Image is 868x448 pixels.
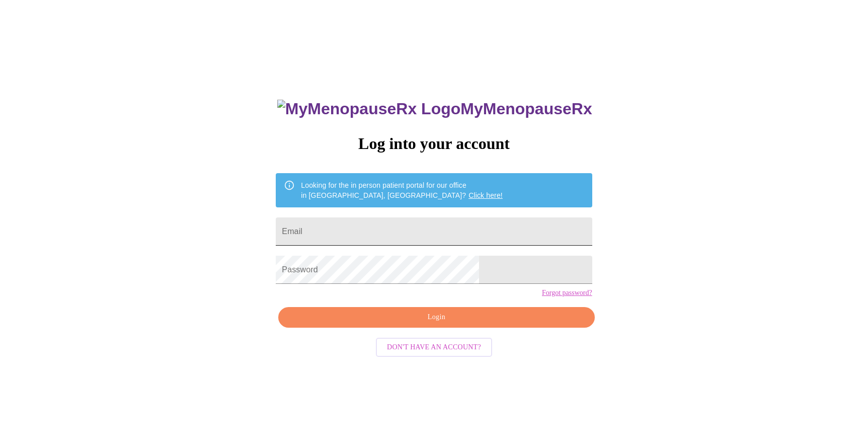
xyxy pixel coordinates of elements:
[373,342,495,350] a: Don't have an account?
[468,191,503,199] a: Click here!
[376,338,492,357] button: Don't have an account?
[290,311,583,324] span: Login
[277,100,460,118] img: MyMenopauseRx Logo
[542,289,592,297] a: Forgot password?
[276,134,592,153] h3: Log into your account
[278,307,594,328] button: Login
[277,100,592,118] h3: MyMenopauseRx
[387,341,481,354] span: Don't have an account?
[301,176,503,204] div: Looking for the in person patient portal for our office in [GEOGRAPHIC_DATA], [GEOGRAPHIC_DATA]?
